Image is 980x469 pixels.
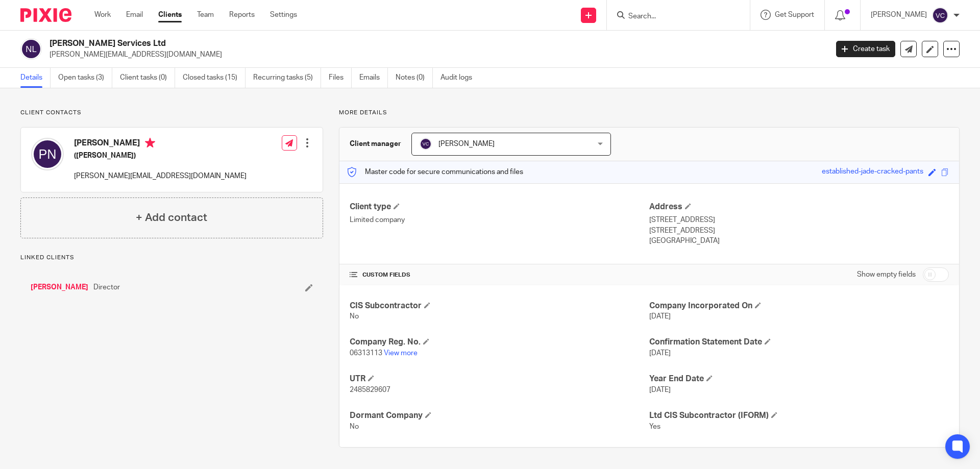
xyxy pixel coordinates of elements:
p: [GEOGRAPHIC_DATA] [649,236,949,246]
span: [DATE] [649,386,671,393]
p: [PERSON_NAME] [871,10,927,20]
h4: Company Incorporated On [649,301,949,311]
span: Yes [649,423,660,430]
a: Reports [229,10,255,20]
p: [STREET_ADDRESS] [649,215,949,225]
a: Open tasks (3) [58,68,112,88]
a: Clients [158,10,182,20]
p: More details [339,109,960,117]
span: No [350,423,359,430]
input: Search [627,12,719,21]
a: [PERSON_NAME] [31,282,88,292]
span: No [350,313,359,320]
a: Settings [270,10,297,20]
h2: [PERSON_NAME] Services Ltd [50,38,667,49]
h4: UTR [350,374,649,384]
span: 06313113 [350,350,382,357]
img: svg%3E [932,7,948,23]
a: Details [20,68,51,88]
label: Show empty fields [857,269,916,280]
span: [PERSON_NAME] [438,140,495,147]
h4: Dormant Company [350,410,649,421]
p: [PERSON_NAME][EMAIL_ADDRESS][DOMAIN_NAME] [50,50,821,60]
p: [PERSON_NAME][EMAIL_ADDRESS][DOMAIN_NAME] [74,171,247,181]
a: Team [197,10,214,20]
img: svg%3E [20,38,42,60]
span: Director [93,282,120,292]
h4: Ltd CIS Subcontractor (IFORM) [649,410,949,421]
span: Get Support [775,11,814,18]
h4: Year End Date [649,374,949,384]
h4: Confirmation Statement Date [649,337,949,348]
img: Pixie [20,8,71,22]
a: View more [384,350,418,357]
div: established-jade-cracked-pants [822,166,923,178]
p: Linked clients [20,254,323,262]
span: 2485829607 [350,386,390,393]
a: Files [329,68,352,88]
span: [DATE] [649,350,671,357]
a: Closed tasks (15) [183,68,246,88]
h3: Client manager [350,139,401,149]
a: Emails [359,68,388,88]
h4: Company Reg. No. [350,337,649,348]
p: Limited company [350,215,649,225]
p: Client contacts [20,109,323,117]
p: [STREET_ADDRESS] [649,226,949,236]
a: Work [94,10,111,20]
img: svg%3E [420,138,432,150]
a: Audit logs [440,68,480,88]
h4: + Add contact [136,210,207,226]
img: svg%3E [31,138,64,170]
h4: CIS Subcontractor [350,301,649,311]
h4: Client type [350,202,649,212]
a: Email [126,10,143,20]
a: Notes (0) [396,68,433,88]
h4: [PERSON_NAME] [74,138,247,151]
span: [DATE] [649,313,671,320]
p: Master code for secure communications and files [347,167,523,177]
a: Client tasks (0) [120,68,175,88]
a: Recurring tasks (5) [253,68,321,88]
h5: ([PERSON_NAME]) [74,151,247,161]
h4: Address [649,202,949,212]
h4: CUSTOM FIELDS [350,271,649,279]
a: Create task [836,41,895,57]
i: Primary [145,138,155,148]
